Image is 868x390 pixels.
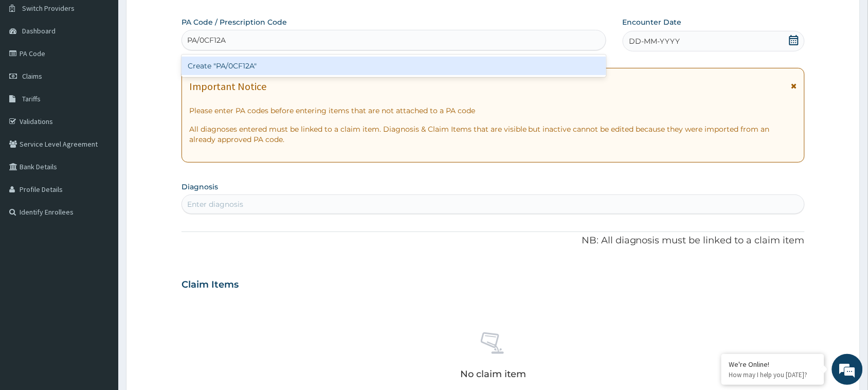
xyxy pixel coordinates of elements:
[189,81,266,92] h1: Important Notice
[460,369,526,379] p: No claim item
[182,17,287,27] label: PA Code / Prescription Code
[182,279,239,291] h3: Claim Items
[729,360,817,369] div: We're Online!
[187,199,243,209] div: Enter diagnosis
[189,124,797,145] p: All diagnoses entered must be linked to a claim item. Diagnosis & Claim Items that are visible bu...
[53,58,173,71] div: Chat with us now
[182,57,606,75] div: Create "PA/0CF12A"
[22,72,42,81] span: Claims
[22,94,41,103] span: Tariffs
[5,281,196,317] textarea: Type your message and hit 'Enter'
[169,5,193,30] div: Minimize live chat window
[182,182,218,192] label: Diagnosis
[19,51,42,77] img: d_794563401_company_1708531726252_794563401
[189,105,797,116] p: Please enter PA codes before entering items that are not attached to a PA code
[623,17,682,27] label: Encounter Date
[629,36,680,46] span: DD-MM-YYYY
[729,370,817,379] p: How may I help you today?
[182,234,805,247] p: NB: All diagnosis must be linked to a claim item
[22,26,56,36] span: Dashboard
[22,4,75,13] span: Switch Providers
[60,130,142,234] span: We're online!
